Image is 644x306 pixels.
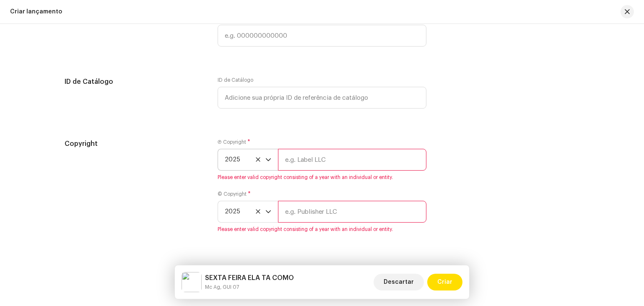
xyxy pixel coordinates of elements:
[65,139,204,149] h5: Copyright
[384,274,414,290] span: Descartar
[218,191,251,197] label: © Copyright
[218,87,426,109] input: Adicione sua própria ID de referência de catálogo
[225,149,265,170] span: 2025
[265,201,271,222] div: dropdown trigger
[218,174,426,181] span: Please enter valid copyright consisting of a year with an individual or entity.
[218,226,426,233] span: Please enter valid copyright consisting of a year with an individual or entity.
[218,25,426,47] input: e.g. 000000000000
[265,149,271,170] div: dropdown trigger
[182,272,202,292] img: f55a4720-8ef0-4bf6-88a7-ad76d6f8157f
[374,274,424,290] button: Descartar
[225,201,265,222] span: 2025
[218,77,253,83] label: ID de Catálogo
[205,273,294,283] h5: SEXTA FEIRA ELA TA COMO
[278,201,426,223] input: e.g. Publisher LLC
[437,274,452,290] span: Criar
[218,139,250,145] label: Ⓟ Copyright
[65,77,204,87] h5: ID de Catálogo
[278,149,426,171] input: e.g. Label LLC
[427,274,462,290] button: Criar
[205,283,294,291] small: SEXTA FEIRA ELA TA COMO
